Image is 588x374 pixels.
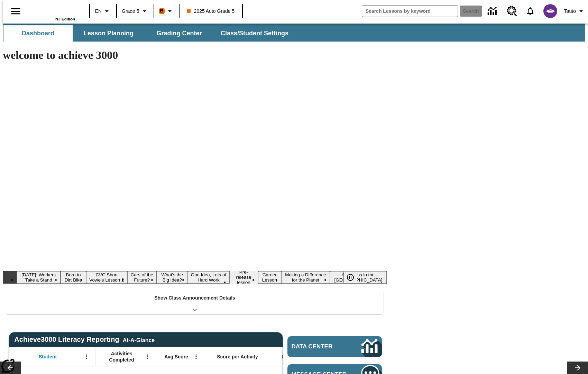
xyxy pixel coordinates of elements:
div: Show Class Announcement Details [6,290,383,314]
span: EN [95,8,102,15]
div: Pause [343,271,364,284]
button: Language: EN, Select a language [92,5,114,17]
button: Profile/Settings [561,5,588,17]
button: Slide 4 Cars of the Future? [127,271,157,284]
span: Activities Completed [99,350,145,363]
span: Pre-Test Lexile [282,354,316,360]
a: Data Center [287,336,382,357]
button: Open Menu [81,351,92,362]
span: Achieve3000 Literacy Reporting [14,336,155,344]
button: Slide 8 Career Lesson [258,271,281,284]
button: Slide 5 What's the Big Idea? [157,271,188,284]
button: Open Menu [191,351,201,362]
div: Home [30,2,75,21]
span: NJ Edition [55,17,75,21]
button: Slide 3 CVC Short Vowels Lesson 2 [86,271,127,284]
a: Notifications [521,2,539,20]
button: Slide 6 One Idea, Lots of Hard Work [188,271,229,284]
span: B [160,7,164,15]
a: Resource Center, Will open in new tab [503,2,521,20]
button: Slide 1 Labor Day: Workers Take a Stand [17,271,61,284]
h1: welcome to achieve 3000 [3,49,387,62]
button: Lesson Planning [74,25,143,42]
div: SubNavbar [3,25,295,42]
button: Boost Class color is orange. Change class color [156,5,177,17]
button: Select a new avatar [539,2,561,20]
button: Pause [343,271,357,284]
div: At-A-Glance [123,336,155,344]
span: Score per Activity [217,354,258,360]
span: 2025 Auto Grade 5 [187,8,235,15]
a: Home [30,3,75,17]
button: Slide 7 Pre-release lesson [229,268,258,286]
input: search field [362,6,458,17]
button: Grade: Grade 5, Select a grade [119,5,151,17]
span: Data Center [292,343,345,350]
button: Slide 2 Born to Dirt Bike [61,271,86,284]
button: Slide 9 Making a Difference for the Planet [281,271,330,284]
button: Slide 10 Sleepless in the Animal Kingdom [330,271,387,284]
p: Show Class Announcement Details [154,294,235,302]
span: Avg Score [164,354,188,360]
button: Grading Center [145,25,214,42]
div: SubNavbar [3,24,585,42]
button: Class/Student Settings [215,25,294,42]
button: Lesson carousel, Next [567,362,588,374]
span: Tauto [564,8,576,15]
span: Grade 5 [122,8,139,15]
button: Dashboard [3,25,73,42]
a: Data Center [484,2,503,21]
button: Open side menu [6,1,26,21]
span: Student [39,354,57,360]
img: avatar image [543,4,557,18]
button: Open Menu [143,351,153,362]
